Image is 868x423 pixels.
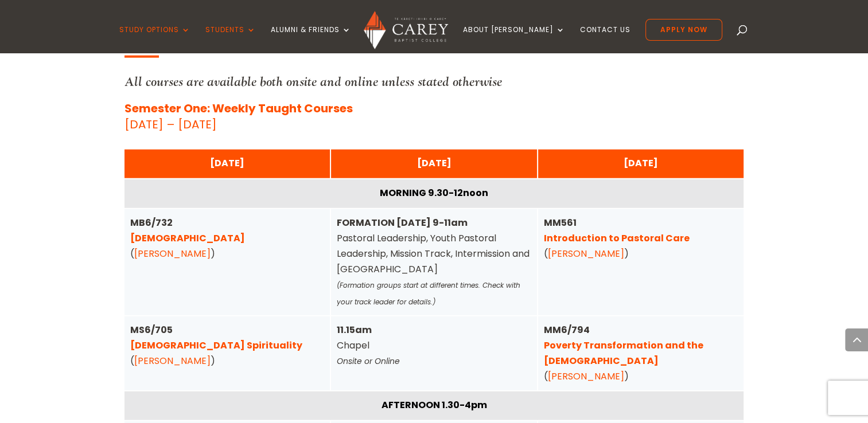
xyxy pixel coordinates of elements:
[544,215,738,262] div: ( )
[463,26,565,53] a: About [PERSON_NAME]
[124,101,744,132] p: [DATE] – [DATE]
[544,216,690,245] strong: MM561
[337,355,400,367] em: Onsite or Online
[130,216,245,245] strong: MB6/732
[134,247,211,260] a: [PERSON_NAME]
[130,322,325,369] div: ( )
[124,73,502,90] em: All courses are available both onsite and online unless stated otherwise
[271,26,351,53] a: Alumni & Friends
[134,354,211,367] a: [PERSON_NAME]
[544,232,690,245] a: Introduction to Pastoral Care
[337,323,372,336] strong: 11.15am
[548,247,624,260] a: [PERSON_NAME]
[380,186,488,199] strong: MORNING 9.30-12noon
[381,398,486,412] strong: AFTERNOON 1.30-4pm
[544,155,738,171] div: [DATE]
[580,26,630,53] a: Contact Us
[544,339,703,367] a: Poverty Transformation and the [DEMOGRAPHIC_DATA]
[130,215,325,262] div: ( )
[337,216,468,229] strong: FORMATION [DATE] 9-11am
[544,322,738,385] div: ( )
[337,215,531,310] div: Pastoral Leadership, Youth Pastoral Leadership, Mission Track, Intermission and [GEOGRAPHIC_DATA]
[544,323,703,367] strong: MM6/794
[645,19,722,41] a: Apply Now
[548,370,624,383] a: [PERSON_NAME]
[364,11,448,49] img: Carey Baptist College
[205,26,256,53] a: Students
[130,232,245,245] a: [DEMOGRAPHIC_DATA]
[337,155,531,171] div: [DATE]
[130,155,325,171] div: [DATE]
[130,323,302,352] strong: MS6/705
[337,280,520,306] em: (Formation groups start at different times. Check with your track leader for details.)
[337,322,531,370] div: Chapel
[124,100,353,116] strong: Semester One: Weekly Taught Courses
[130,339,302,352] a: [DEMOGRAPHIC_DATA] Spirituality
[119,26,190,53] a: Study Options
